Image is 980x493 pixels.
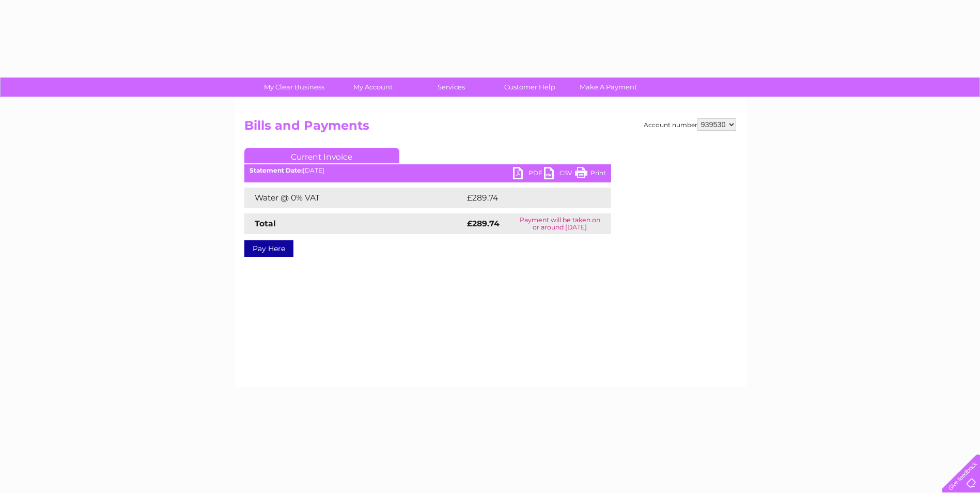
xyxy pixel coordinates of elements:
[575,167,606,182] a: Print
[252,78,337,97] a: My Clear Business
[566,78,651,97] a: Make A Payment
[644,118,736,131] div: Account number
[487,78,572,97] a: Customer Help
[467,219,500,228] strong: £289.74
[330,78,415,97] a: My Account
[509,213,611,234] td: Payment will be taken on or around [DATE]
[244,167,611,174] div: [DATE]
[544,167,575,182] a: CSV
[250,166,303,174] b: Statement Date:
[513,167,544,182] a: PDF
[244,148,399,163] a: Current Invoice
[244,118,736,138] h2: Bills and Payments
[255,219,276,228] strong: Total
[244,188,464,208] td: Water @ 0% VAT
[409,78,494,97] a: Services
[464,188,593,208] td: £289.74
[244,240,293,257] a: Pay Here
